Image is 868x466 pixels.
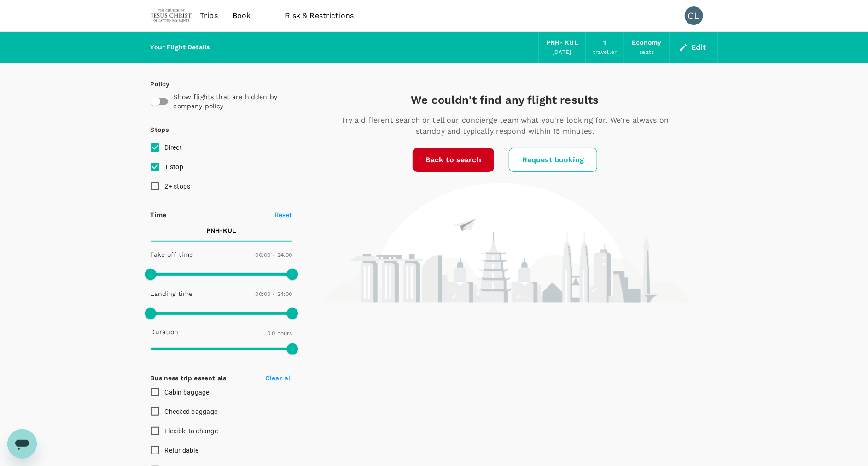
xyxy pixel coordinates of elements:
p: Clear all [265,373,292,383]
div: CL [685,6,703,25]
p: Duration [151,327,179,336]
strong: Stops [151,126,169,133]
span: Direct [165,144,182,151]
div: [DATE] [553,48,571,57]
p: Take off time [151,250,193,259]
p: Show flights that are hidden by company policy [174,92,286,111]
div: PNH - KUL [546,38,578,48]
span: 0.0 hours [267,330,292,336]
span: 2+ stops [165,183,191,190]
a: Back to search [413,148,494,172]
div: seats [640,48,654,57]
span: Flexible to change [165,427,218,435]
span: 1 stop [165,163,184,171]
span: Book [233,10,251,21]
p: Try a different search or tell our concierge team what you're looking for. We're always on standb... [330,115,680,137]
button: Edit [677,40,710,55]
div: Economy [632,38,661,48]
span: 00:00 - 24:00 [256,291,292,297]
span: Refundable [165,447,199,454]
strong: Business trip essentials [151,374,227,382]
span: 00:00 - 24:00 [256,252,292,258]
div: 1 [604,38,606,48]
div: traveller [593,48,617,57]
span: Trips [200,10,218,21]
button: Request booking [509,148,597,172]
p: Time [151,210,167,219]
span: Risk & Restrictions [285,10,354,21]
img: no-flight-found [321,183,689,303]
h5: We couldn't find any flight results [330,93,680,107]
img: The Malaysian Church of Jesus Christ of Latter-day Saints [151,6,193,26]
p: PNH - KUL [207,226,236,235]
p: Policy [151,79,159,88]
p: Landing time [151,289,193,298]
p: Reset [274,210,292,219]
iframe: Button to launch messaging window [7,429,37,459]
div: Your Flight Details [151,42,210,53]
span: Checked baggage [165,408,218,415]
span: Cabin baggage [165,389,210,396]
